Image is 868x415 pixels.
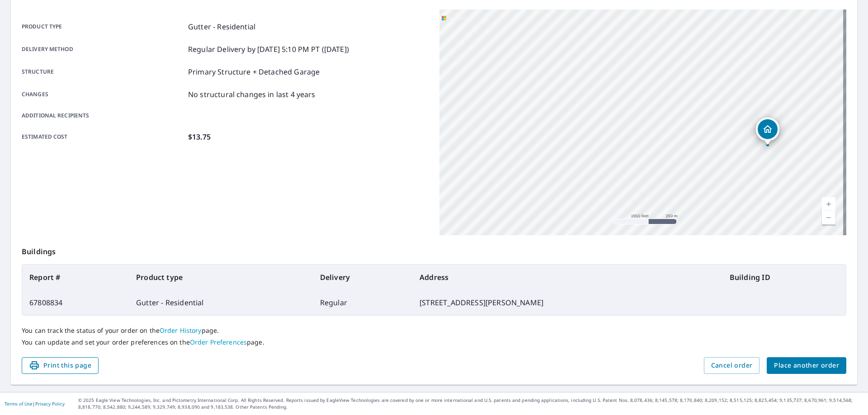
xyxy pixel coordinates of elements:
[188,89,316,100] p: No structural changes in last 4 years
[22,44,184,55] p: Delivery method
[22,112,184,120] p: Additional recipients
[313,290,412,315] td: Regular
[822,197,835,211] a: Current Level 15, Zoom In
[22,326,846,335] p: You can track the status of your order on the page.
[822,211,835,224] a: Current Level 15, Zoom Out
[129,265,313,290] th: Product type
[188,66,320,77] p: Primary Structure + Detached Garage
[188,131,211,142] p: $13.75
[35,401,65,407] a: Privacy Policy
[22,290,129,315] td: 67808834
[767,357,846,374] button: Place another order
[22,265,129,290] th: Report #
[774,360,839,371] span: Place another order
[29,360,91,371] span: Print this page
[78,397,863,410] p: © 2025 Eagle View Technologies, Inc. and Pictometry International Corp. All Rights Reserved. Repo...
[313,265,412,290] th: Delivery
[22,21,184,32] p: Product type
[188,21,255,32] p: Gutter - Residential
[160,326,202,335] a: Order History
[412,290,722,315] td: [STREET_ADDRESS][PERSON_NAME]
[722,265,846,290] th: Building ID
[412,265,722,290] th: Address
[704,357,760,374] button: Cancel order
[190,338,247,346] a: Order Preferences
[22,131,184,142] p: Estimated cost
[129,290,313,315] td: Gutter - Residential
[22,235,846,264] p: Buildings
[22,357,99,374] button: Print this page
[756,117,779,145] div: Dropped pin, building 1, Residential property, 2344 W Mills Dr Orange, CA 92868
[22,66,184,77] p: Structure
[5,401,65,406] p: |
[22,89,184,100] p: Changes
[711,360,753,371] span: Cancel order
[22,338,846,346] p: You can update and set your order preferences on the page.
[5,401,33,407] a: Terms of Use
[188,44,349,55] p: Regular Delivery by [DATE] 5:10 PM PT ([DATE])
